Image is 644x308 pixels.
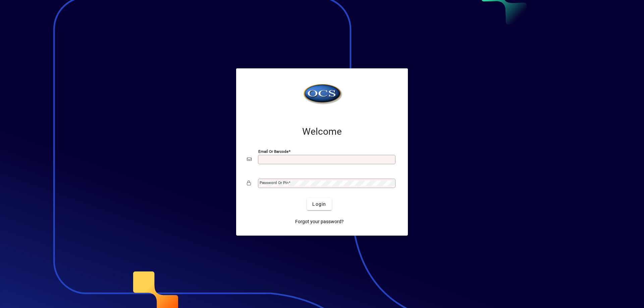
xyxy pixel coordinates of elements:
a: Forgot your password? [292,215,346,228]
mat-label: Password or Pin [260,180,288,185]
h2: Welcome [247,126,397,137]
span: Login [312,201,326,208]
span: Forgot your password? [295,218,344,225]
mat-label: Email or Barcode [258,149,288,154]
button: Login [307,198,331,210]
